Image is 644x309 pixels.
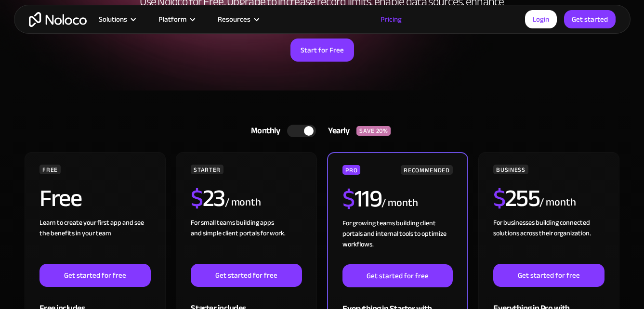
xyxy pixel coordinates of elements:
[342,187,381,211] h2: 119
[381,195,418,211] div: / month
[493,165,528,174] div: BUSINESS
[342,176,355,221] span: $
[39,186,81,210] h2: Free
[191,264,302,287] a: Get started for free
[191,218,302,264] div: For small teams building apps and simple client portals for work. ‍
[29,12,87,27] a: home
[493,218,604,264] div: For businesses building connected solutions across their organization. ‍
[87,13,146,26] div: Solutions
[368,13,414,26] a: Pricing
[290,39,354,62] a: Start for Free
[525,10,557,28] a: Login
[191,176,203,221] span: $
[99,13,127,26] div: Solutions
[316,124,356,138] div: Yearly
[239,124,288,138] div: Monthly
[158,13,186,26] div: Platform
[225,195,261,210] div: / month
[342,218,452,264] div: For growing teams building client portals and internal tools to optimize workflows.
[39,264,150,287] a: Get started for free
[39,218,150,264] div: Learn to create your first app and see the benefits in your team ‍
[539,195,576,210] div: / month
[146,13,206,26] div: Platform
[218,13,250,26] div: Resources
[493,176,505,221] span: $
[493,186,539,210] h2: 255
[39,165,61,174] div: FREE
[493,264,604,287] a: Get started for free
[564,10,616,28] a: Get started
[191,186,225,210] h2: 23
[206,13,270,26] div: Resources
[191,165,223,174] div: STARTER
[342,264,452,287] a: Get started for free
[342,165,360,175] div: PRO
[356,126,391,136] div: SAVE 20%
[401,165,452,175] div: RECOMMENDED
